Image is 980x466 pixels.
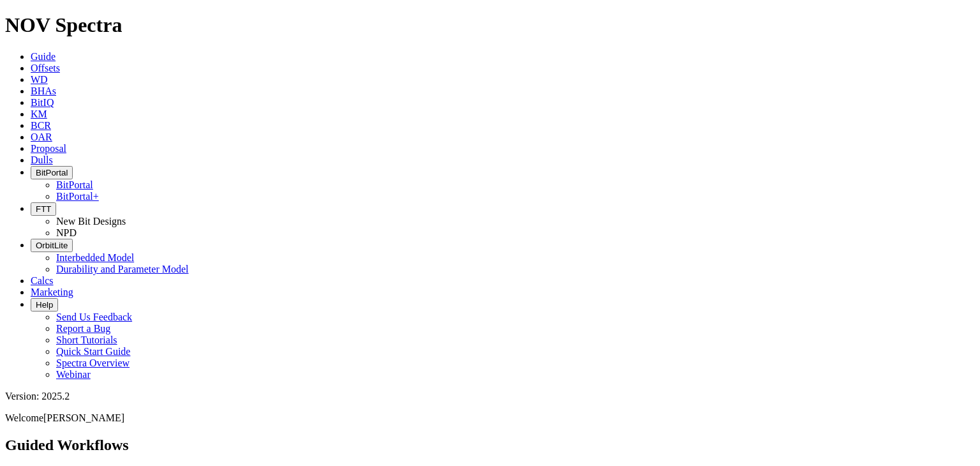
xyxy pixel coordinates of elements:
[36,300,53,310] span: Help
[56,264,189,274] a: Durability and Parameter Model
[5,437,975,454] h2: Guided Workflows
[56,369,91,380] a: Webinar
[31,239,73,252] button: OrbitLite
[5,412,975,424] p: Welcome
[5,13,975,37] h1: NOV Spectra
[56,179,93,190] a: BitPortal
[31,97,54,108] a: BitIQ
[31,74,48,85] a: WD
[36,241,68,250] span: OrbitLite
[56,216,126,227] a: New Bit Designs
[31,120,51,131] a: BCR
[56,346,130,357] a: Quick Start Guide
[56,191,99,202] a: BitPortal+
[36,168,68,177] span: BitPortal
[31,63,60,73] a: Offsets
[31,109,47,119] a: KM
[56,312,132,322] a: Send Us Feedback
[31,287,73,297] a: Marketing
[56,323,110,334] a: Report a Bug
[36,204,51,214] span: FTT
[31,86,56,96] a: BHAs
[56,334,117,345] a: Short Tutorials
[31,202,56,216] button: FTT
[56,252,134,263] a: Interbedded Model
[56,227,77,238] a: NPD
[31,166,73,179] button: BitPortal
[5,391,975,402] div: Version: 2025.2
[31,298,58,312] button: Help
[31,132,52,142] a: OAR
[43,412,124,423] span: [PERSON_NAME]
[31,143,66,154] a: Proposal
[31,275,54,286] a: Calcs
[31,154,53,165] a: Dulls
[56,357,130,368] a: Spectra Overview
[31,51,56,62] a: Guide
